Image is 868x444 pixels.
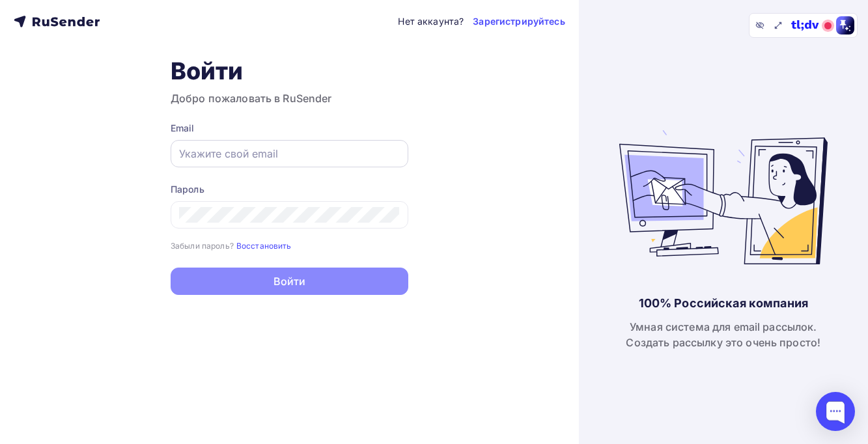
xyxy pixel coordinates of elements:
[171,57,408,85] h1: Войти
[639,296,808,311] div: 100% Российская компания
[171,241,234,251] small: Забыли пароль?
[473,15,565,28] a: Зарегистрируйтесь
[171,122,408,135] div: Email
[171,90,408,106] h3: Добро пожаловать в RuSender
[179,146,400,161] input: Укажите свой email
[398,15,464,28] div: Нет аккаунта?
[171,268,408,295] button: Войти
[171,183,408,196] div: Пароль
[236,240,292,251] a: Восстановить
[626,319,820,350] div: Умная система для email рассылок. Создать рассылку это очень просто!
[236,241,292,251] small: Восстановить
